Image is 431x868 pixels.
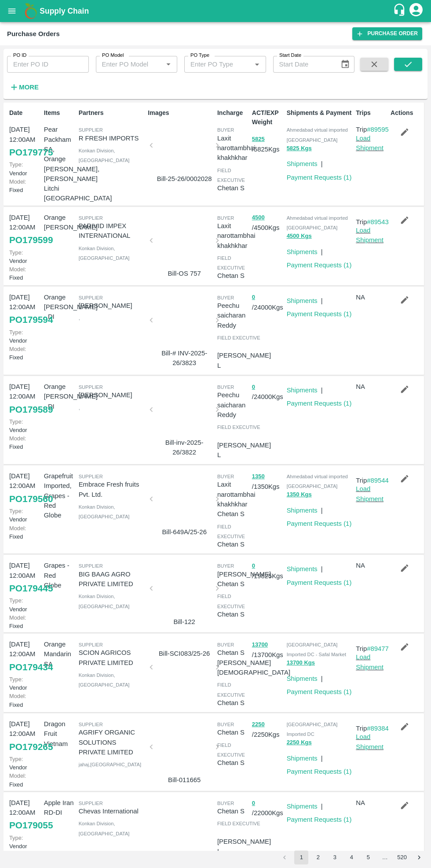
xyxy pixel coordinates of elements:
p: NA [356,798,387,808]
p: Chetan S [217,728,248,737]
a: Shipments [287,565,318,573]
p: / 1350 Kgs [252,471,283,491]
p: [PERSON_NAME][DEMOGRAPHIC_DATA] [217,658,290,678]
div: | [318,382,323,395]
button: Go to next page [412,850,426,864]
p: Bill-25-26/0002028 [155,174,214,184]
p: [DATE] 12:00AM [9,382,40,402]
p: Chetan S [217,758,248,768]
p: Partners [79,108,145,118]
button: 1350 Kgs [287,490,312,500]
span: Konkan Division , [GEOGRAPHIC_DATA] [79,594,130,609]
p: BIG BAAG AGRO PRIVATE LIMITED [79,569,145,589]
span: buyer [217,642,234,647]
p: Fixed [9,613,40,630]
a: Load Shipment [356,135,384,151]
span: Supplier [79,563,103,569]
p: Bill-122 [155,617,214,627]
input: Enter PO Model [99,59,161,70]
p: Vendor [9,755,40,772]
a: PO179055 [9,817,53,833]
p: [PERSON_NAME] L [217,351,271,370]
a: #89543 [367,218,389,225]
span: Konkan Division , [GEOGRAPHIC_DATA] [79,246,130,261]
span: Supplier [79,722,103,727]
div: account of current user [408,2,424,20]
span: buyer [217,801,234,806]
label: PO ID [13,52,26,59]
button: 0 [252,292,255,303]
span: Model: [9,266,26,273]
button: 13700 [252,640,268,650]
p: Grapes - Red Globe [44,561,75,590]
a: Load Shipment [356,485,384,502]
span: , [79,315,80,321]
p: / 4500 Kgs [252,213,283,233]
p: Chevas International [79,806,145,816]
label: Start Date [279,52,301,59]
a: #89384 [367,725,389,732]
div: | [318,292,323,306]
p: / 24000 Kgs [252,382,283,402]
span: Ahmedabad virtual imported [GEOGRAPHIC_DATA] [287,474,348,489]
button: 2250 [252,720,265,730]
button: Go to page 3 [328,850,342,864]
button: Go to page 2 [311,850,325,864]
button: Go to page 520 [394,850,409,864]
div: customer-support [393,3,408,19]
button: 0 [252,798,255,809]
nav: pagination navigation [276,850,427,864]
button: 5825 Kgs [287,144,312,154]
span: buyer [217,127,234,133]
button: 13700 Kgs [287,658,315,668]
a: Shipments [287,755,318,762]
p: [DATE] 12:00AM [9,125,40,144]
span: Supplier [79,215,103,221]
a: Shipments [287,160,318,167]
p: Chetan S [217,183,248,193]
span: Supplier [79,642,103,647]
a: PO179265 [9,739,53,755]
p: NA [356,292,387,302]
p: Laxit narottambhai khakhkhar [217,221,256,251]
a: #89477 [367,645,389,652]
span: Type: [9,508,23,514]
p: Bill-OS 757 [155,269,214,278]
p: Orange [PERSON_NAME] - DI [44,292,75,322]
a: Payment Requests (1) [287,520,352,527]
span: Ahmedabad virtual imported [GEOGRAPHIC_DATA] [287,215,348,230]
span: Model: [9,435,26,442]
p: Orange [PERSON_NAME] [44,213,75,233]
p: PARIVID IMPEX INTERNATIONAL [79,221,145,241]
a: Purchase Order [352,27,422,40]
p: Peechu saicharan Reddy [217,390,248,420]
p: Embrace Fresh fruits Pvt. Ltd. [79,480,145,499]
span: Model: [9,346,26,352]
p: Laxit narottambhai khakhkhar [217,480,256,509]
span: buyer [217,474,234,479]
a: PO179589 [9,402,53,417]
button: Go to page 5 [361,850,375,864]
p: R FRESH IMPORTS [79,133,145,143]
span: Supplier [79,295,103,300]
span: Supplier [79,801,103,806]
button: Open [251,59,263,70]
p: Vendor [9,596,40,613]
span: field executive [217,742,245,757]
a: Payment Requests (1) [287,579,352,586]
p: Bill-011665 [155,775,214,785]
a: PO179775 [9,144,53,160]
label: PO Model [102,52,124,59]
button: 0 [252,561,255,571]
a: PO179434 [9,659,53,675]
p: Images [148,108,214,118]
p: [DATE] 12:00AM [9,561,40,580]
img: logo [22,2,40,20]
span: Konkan Division , [GEOGRAPHIC_DATA] [79,504,130,519]
p: [DATE] 12:00AM [9,639,40,659]
span: Model: [9,772,26,779]
p: Chetan S [217,579,271,589]
p: / 19825 Kgs [252,561,283,581]
a: Shipments [287,248,318,255]
span: Ahmedabad virtual imported [GEOGRAPHIC_DATA] [287,127,348,142]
